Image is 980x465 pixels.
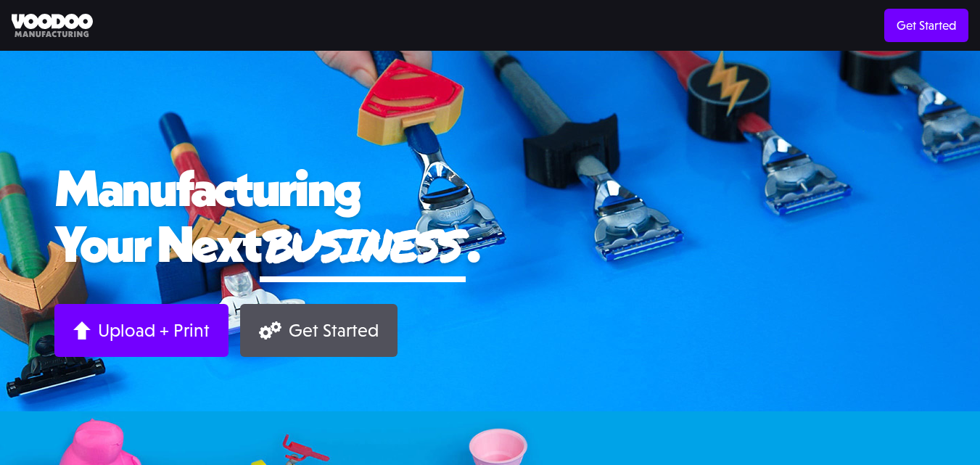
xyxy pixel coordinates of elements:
[54,304,228,357] a: Upload + Print
[12,14,93,38] img: Voodoo Manufacturing logo
[73,321,91,340] img: Arrow up
[259,321,281,340] img: Gears
[260,213,466,276] span: business
[240,304,398,357] a: Get Started
[54,160,926,282] h1: Manufacturing Your Next .
[289,319,379,342] div: Get Started
[884,9,968,42] a: Get Started
[98,319,210,342] div: Upload + Print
